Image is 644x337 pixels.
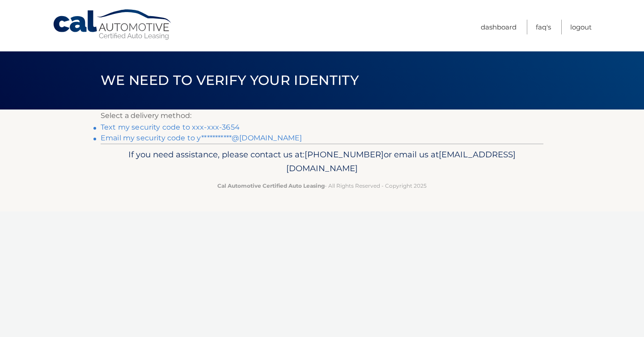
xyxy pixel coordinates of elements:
a: Cal Automotive [52,9,173,41]
a: Logout [570,20,592,34]
a: FAQ's [536,20,551,34]
p: Select a delivery method: [101,110,543,122]
p: If you need assistance, please contact us at: or email us at [106,147,538,176]
span: [PHONE_NUMBER] [305,149,384,160]
p: - All Rights Reserved - Copyright 2025 [106,181,538,190]
strong: Cal Automotive Certified Auto Leasing [217,182,325,189]
a: Dashboard [481,20,517,34]
span: We need to verify your identity [101,72,359,88]
a: Text my security code to xxx-xxx-3654 [101,123,240,131]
